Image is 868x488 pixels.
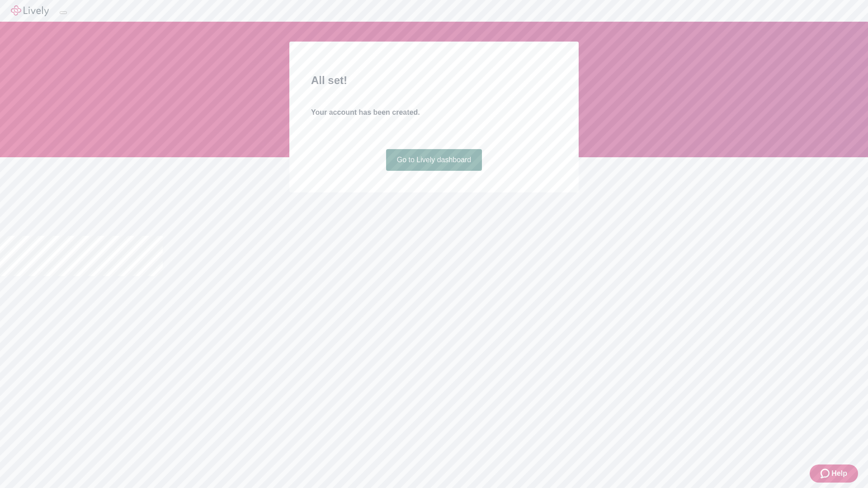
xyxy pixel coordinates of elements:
[11,5,49,16] img: Lively
[386,149,482,171] a: Go to Lively dashboard
[311,72,557,89] h2: All set!
[821,468,831,479] svg: Zendesk support icon
[311,107,557,118] h4: Your account has been created.
[831,468,847,479] span: Help
[810,465,858,483] button: Zendesk support iconHelp
[60,11,67,14] button: Log out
